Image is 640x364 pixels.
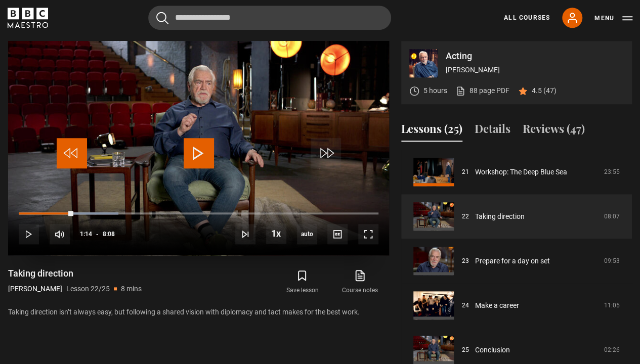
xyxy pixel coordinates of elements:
[455,85,509,96] a: 88 page PDF
[96,231,99,238] span: -
[331,267,389,297] a: Course notes
[358,224,378,244] button: Fullscreen
[504,13,550,22] a: All Courses
[594,13,632,23] button: Toggle navigation
[19,224,39,244] button: Play
[8,284,62,294] p: [PERSON_NAME]
[8,8,48,28] svg: BBC Maestro
[327,224,348,244] button: Captions
[475,345,510,355] a: Conclusion
[66,284,110,294] p: Lesson 22/25
[423,85,447,96] p: 5 hours
[523,120,585,142] button: Reviews (47)
[50,224,70,244] button: Mute
[475,300,519,311] a: Make a career
[235,224,255,244] button: Next Lesson
[446,65,624,75] p: [PERSON_NAME]
[297,224,317,244] div: Current quality: 1080p
[103,225,115,243] span: 8:08
[121,284,142,294] p: 8 mins
[273,267,331,297] button: Save lesson
[156,12,168,24] button: Submit the search query
[19,212,378,214] div: Progress Bar
[8,267,142,280] h1: Taking direction
[80,225,92,243] span: 1:14
[401,120,462,142] button: Lessons (25)
[148,6,391,30] input: Search
[475,120,510,142] button: Details
[446,52,624,61] p: Acting
[266,223,286,244] button: Playback Rate
[532,85,557,96] p: 4.5 (47)
[8,41,389,255] video-js: Video Player
[8,307,389,317] p: Taking direction isn’t always easy, but following a shared vision with diplomacy and tact makes f...
[475,211,525,222] a: Taking direction
[297,224,317,244] span: auto
[475,167,567,177] a: Workshop: The Deep Blue Sea
[475,256,550,266] a: Prepare for a day on set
